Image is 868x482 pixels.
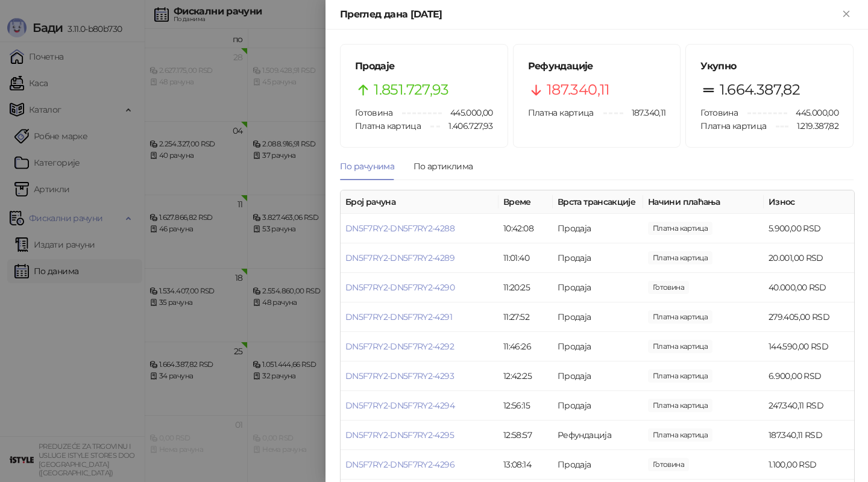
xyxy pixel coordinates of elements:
[414,160,473,173] div: По артиклима
[528,107,594,118] span: Платна картица
[355,59,493,74] h5: Продаје
[553,190,643,214] th: Врста трансакције
[440,119,492,133] span: 1.406.727,93
[648,428,712,442] span: 187.340,11
[374,78,448,101] span: 1.851.727,93
[547,78,610,101] span: 187.340,11
[764,190,854,214] th: Износ
[648,281,689,294] span: 40.000,00
[498,273,553,302] td: 11:20:25
[553,450,643,480] td: Продаја
[553,391,643,421] td: Продаја
[498,214,553,243] td: 10:42:08
[700,107,738,118] span: Готовина
[355,107,392,118] span: Готовина
[764,273,854,302] td: 40.000,00 RSD
[553,421,643,450] td: Рефундација
[553,332,643,361] td: Продаја
[345,282,454,293] a: DN5F7RY2-DN5F7RY2-4290
[553,243,643,273] td: Продаја
[345,400,454,411] a: DN5F7RY2-DN5F7RY2-4294
[345,223,454,234] a: DN5F7RY2-DN5F7RY2-4288
[498,450,553,480] td: 13:08:14
[553,302,643,332] td: Продаја
[442,106,493,119] span: 445.000,00
[498,190,553,214] th: Време
[764,332,854,361] td: 144.590,00 RSD
[764,214,854,243] td: 5.900,00 RSD
[788,119,838,133] span: 1.219.387,82
[787,106,838,119] span: 445.000,00
[700,120,766,131] span: Платна картица
[553,273,643,302] td: Продаја
[764,450,854,480] td: 1.100,00 RSD
[648,310,712,324] span: 279.405,00
[720,78,800,101] span: 1.664.387,82
[643,190,764,214] th: Начини плаћања
[345,430,454,440] a: DN5F7RY2-DN5F7RY2-4295
[340,160,394,173] div: По рачунима
[553,361,643,391] td: Продаја
[498,391,553,421] td: 12:56:15
[498,243,553,273] td: 11:01:40
[764,243,854,273] td: 20.001,00 RSD
[498,332,553,361] td: 11:46:26
[340,7,839,22] div: Преглед дана [DATE]
[355,120,421,131] span: Платна картица
[498,361,553,391] td: 12:42:25
[764,391,854,421] td: 247.340,11 RSD
[345,252,454,263] a: DN5F7RY2-DN5F7RY2-4289
[498,302,553,332] td: 11:27:52
[345,341,454,352] a: DN5F7RY2-DN5F7RY2-4292
[764,302,854,332] td: 279.405,00 RSD
[648,222,712,235] span: 5.900,00
[528,59,666,74] h5: Рефундације
[341,190,498,214] th: Број рачуна
[345,459,454,470] a: DN5F7RY2-DN5F7RY2-4296
[648,369,712,383] span: 6.900,00
[839,7,854,22] button: Close
[648,251,712,264] span: 20.001,00
[345,311,452,322] a: DN5F7RY2-DN5F7RY2-4291
[700,59,838,74] h5: Укупно
[498,421,553,450] td: 12:58:57
[764,421,854,450] td: 187.340,11 RSD
[648,340,712,353] span: 144.590,00
[764,361,854,391] td: 6.900,00 RSD
[345,371,454,381] a: DN5F7RY2-DN5F7RY2-4293
[648,399,712,412] span: 247.340,11
[648,458,689,471] span: 1.100,00
[623,106,666,119] span: 187.340,11
[553,214,643,243] td: Продаја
